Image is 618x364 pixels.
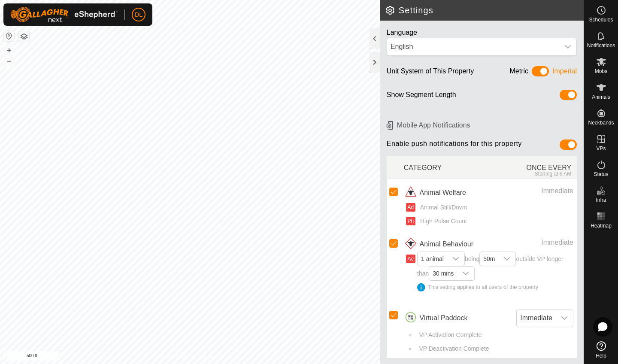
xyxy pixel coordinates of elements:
[420,188,466,198] span: Animal Welfare
[420,313,468,323] span: Virtual Paddock
[594,172,608,177] span: Status
[556,309,573,327] div: dropdown trigger
[387,27,577,38] div: Language
[592,94,610,100] span: Animals
[391,42,556,52] div: English
[406,217,415,225] button: Ph
[387,140,522,153] span: Enable push notifications for this property
[4,31,14,41] button: Reset Map
[404,311,418,325] img: virtual paddocks icon
[591,223,612,228] span: Heatmap
[490,171,571,177] div: Starting at 6 AM
[588,120,614,125] span: Neckbands
[447,252,464,266] div: dropdown trigger
[480,252,498,266] span: 50m
[19,31,29,42] button: Map Layers
[404,186,418,200] img: animal welfare icon
[596,353,606,358] span: Help
[587,43,615,48] span: Notifications
[498,252,515,266] div: dropdown trigger
[416,344,489,353] span: VP Deactivation Complete
[4,45,14,55] button: +
[420,239,473,249] span: Animal Behaviour
[385,5,584,15] h2: Settings
[198,353,224,361] a: Contact Us
[156,353,188,361] a: Privacy Policy
[595,69,607,74] span: Mobs
[417,255,573,291] span: being outside VP longer than
[4,56,14,67] button: –
[135,10,142,19] span: DL
[10,7,118,22] img: Gallagher Logo
[406,203,415,212] button: Ad
[417,217,467,226] span: High Pulse Count
[417,283,573,291] div: This setting applies to all users of the property
[387,38,559,55] span: English
[490,158,577,177] div: ONCE EVERY
[416,331,482,340] span: VP Activation Complete
[418,252,447,266] span: 1 animal
[596,146,606,151] span: VPs
[387,66,474,79] div: Unit System of This Property
[406,255,415,263] button: Ae
[383,118,580,133] h6: Mobile App Notifications
[404,158,491,177] div: CATEGORY
[584,338,618,362] a: Help
[429,267,457,280] span: 30 mins
[589,17,613,22] span: Schedules
[404,237,418,251] img: animal behaviour icon
[417,203,467,212] span: Animal Still/Down
[503,186,573,196] div: Immediate
[517,309,556,327] span: Immediate
[510,66,529,79] div: Metric
[559,38,576,55] div: dropdown trigger
[503,237,573,248] div: Immediate
[457,267,474,280] div: dropdown trigger
[552,66,577,79] div: Imperial
[596,197,606,203] span: Infra
[387,90,456,103] div: Show Segment Length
